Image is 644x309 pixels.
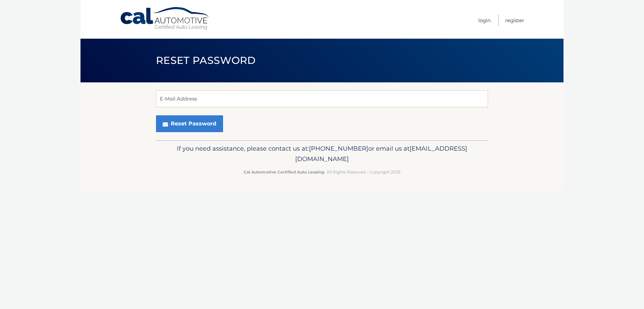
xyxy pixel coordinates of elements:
a: Cal Automotive [120,7,210,31]
p: If you need assistance, please contact us at: or email us at [160,143,484,165]
span: [PHONE_NUMBER] [309,145,368,152]
input: E-Mail Address [156,90,488,107]
button: Reset Password [156,115,223,132]
p: - All Rights Reserved - Copyright 2025 [160,168,484,176]
strong: Cal Automotive Certified Auto Leasing [244,169,324,175]
a: Register [505,15,524,26]
span: Reset Password [156,54,256,67]
a: Login [478,15,491,26]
